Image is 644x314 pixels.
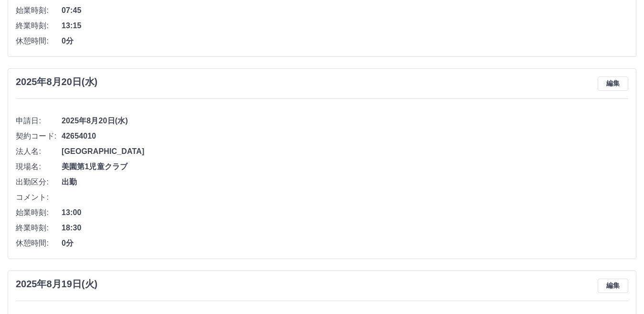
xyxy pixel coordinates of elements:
[16,207,62,218] span: 始業時刻:
[598,279,628,293] button: 編集
[16,161,62,173] span: 現場名:
[16,35,62,47] span: 休憩時間:
[16,222,62,234] span: 終業時刻:
[62,161,628,173] span: 美園第1児童クラブ
[16,146,62,157] span: 法人名:
[62,130,628,142] span: 42654010
[62,238,628,249] span: 0分
[62,115,628,127] span: 2025年8月20日(水)
[16,130,62,142] span: 契約コード:
[16,176,62,188] span: 出勤区分:
[598,76,628,91] button: 編集
[62,176,628,188] span: 出勤
[62,5,628,16] span: 07:45
[16,279,97,290] h3: 2025年8月19日(火)
[16,192,62,203] span: コメント:
[16,76,97,87] h3: 2025年8月20日(水)
[62,35,628,47] span: 0分
[62,20,628,32] span: 13:15
[16,115,62,127] span: 申請日:
[16,20,62,32] span: 終業時刻:
[62,146,628,157] span: [GEOGRAPHIC_DATA]
[62,222,628,234] span: 18:30
[62,207,628,218] span: 13:00
[16,5,62,16] span: 始業時刻:
[16,238,62,249] span: 休憩時間:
